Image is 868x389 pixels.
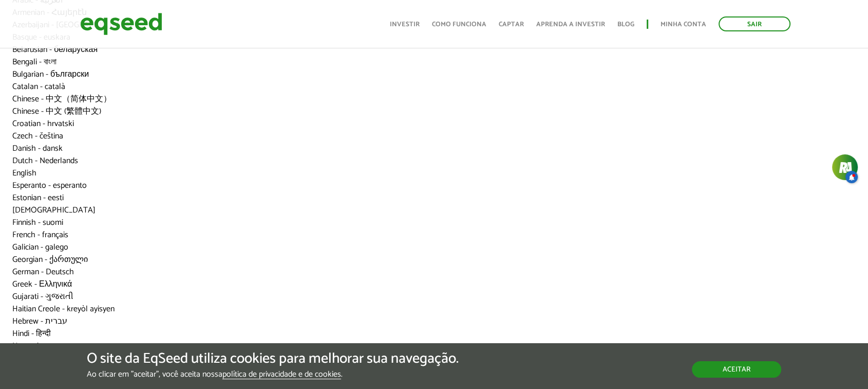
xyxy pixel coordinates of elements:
[432,21,486,28] a: Como funciona
[536,21,605,28] a: Aprenda a investir
[617,21,634,28] a: Blog
[222,370,341,379] a: política de privacidade e de cookies
[499,21,524,28] a: Captar
[719,16,790,31] a: Sair
[87,351,459,367] h5: O site da EqSeed utiliza cookies para melhorar sua navegação.
[390,21,420,28] a: Investir
[87,369,459,379] p: Ao clicar em "aceitar", você aceita nossa .
[661,21,706,28] a: Minha conta
[80,10,162,38] img: EqSeed
[692,361,781,378] button: Aceitar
